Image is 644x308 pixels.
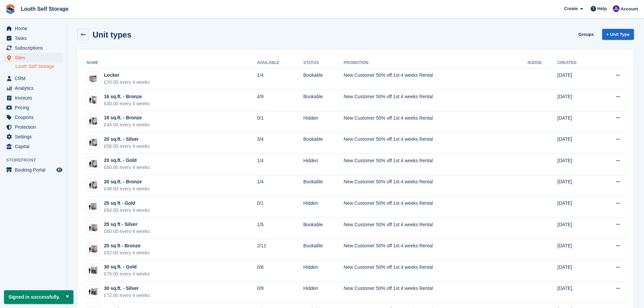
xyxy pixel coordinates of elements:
th: Promotion [344,58,528,68]
img: 30-sqft-unit.jpg [87,265,100,275]
span: Booking Portal [15,165,55,175]
td: Bookable [303,218,343,239]
td: New Customer 50% off 1st 4 weeks Rental [344,282,528,303]
img: Locker%20Small%20-%20Plain.jpg [87,72,100,85]
a: menu [3,165,63,175]
a: + Unit Type [602,29,634,40]
a: menu [3,132,63,141]
a: menu [3,93,63,103]
div: £56.00 every 4 weeks [104,143,150,150]
span: Subscriptions [15,43,55,53]
div: £40.00 every 4 weeks [104,100,150,107]
td: New Customer 50% off 1st 4 weeks Rental [344,111,528,132]
div: £20.00 every 4 weeks [104,79,150,86]
div: 25 sq ft - Gold [104,200,150,207]
div: 20 sq.ft. - Bronze [104,178,150,185]
span: Pricing [15,103,55,112]
td: Bookable [303,132,343,154]
img: 20-sqft-unit(2).jpg [87,138,100,147]
td: Bookable [303,175,343,196]
td: [DATE] [557,175,597,196]
span: Tasks [15,34,55,43]
td: [DATE] [557,260,597,282]
span: Storefront [6,157,67,164]
img: 25-sqft-unit.jpg [87,223,100,233]
a: menu [3,24,63,33]
img: 25-sqft-unit.jpg [87,244,100,254]
td: 1/5 [257,218,303,239]
span: Create [564,5,578,12]
td: New Customer 50% off 1st 4 weeks Rental [344,218,528,239]
td: 4/9 [257,90,303,111]
div: Locker [104,72,150,79]
td: [DATE] [557,196,597,218]
img: Matthew Frith [613,5,620,12]
td: 3/4 [257,132,303,154]
p: Signed in successfully. [4,290,73,304]
td: 1/4 [257,175,303,196]
td: [DATE] [557,111,597,132]
td: [DATE] [557,68,597,90]
div: £52.00 every 4 weeks [104,249,150,256]
td: Hidden [303,154,343,175]
span: Capital [15,142,55,151]
span: Analytics [15,83,55,93]
td: Bookable [303,90,343,111]
div: £60.00 every 4 weeks [104,228,150,235]
img: 15-sqft-unit.jpg [87,95,100,105]
td: New Customer 50% off 1st 4 weeks Rental [344,239,528,260]
td: New Customer 50% off 1st 4 weeks Rental [344,260,528,282]
td: New Customer 50% off 1st 4 weeks Rental [344,90,528,111]
div: 20 sq.ft. - Gold [104,157,150,164]
td: Hidden [303,196,343,218]
td: Hidden [303,260,343,282]
div: 30 sq.ft. - Silver [104,285,150,292]
td: [DATE] [557,239,597,260]
span: Coupons [15,113,55,122]
div: 18 sq.ft. - Bronze [104,114,150,121]
a: menu [3,142,63,151]
th: Status [303,58,343,68]
td: [DATE] [557,218,597,239]
div: 16 sq.ft. - Bronze [104,93,150,100]
a: menu [3,103,63,112]
th: Nudge [528,58,557,68]
img: 30-sqft-unit.jpg [87,287,100,297]
div: £64.00 every 4 weeks [104,207,150,214]
span: CRM [15,74,55,83]
td: New Customer 50% off 1st 4 weeks Rental [344,196,528,218]
div: 25 sq ft - Silver [104,221,150,228]
div: £44.00 every 4 weeks [104,121,150,128]
span: Protection [15,122,55,132]
img: stora-icon-8386f47178a22dfd0bd8f6a31ec36ba5ce8667c1dd55bd0f319d3a0aa187defe.svg [5,4,15,14]
td: 2/11 [257,239,303,260]
span: Home [15,24,55,33]
a: menu [3,83,63,93]
th: Available [257,58,303,68]
a: Louth Self Storage [18,3,71,14]
td: Bookable [303,239,343,260]
a: Preview store [55,166,63,174]
a: menu [3,74,63,83]
div: £60.00 every 4 weeks [104,164,150,171]
div: 25 sq ft - Bronze [104,242,150,249]
td: New Customer 50% off 1st 4 weeks Rental [344,68,528,90]
span: Account [621,6,638,12]
a: Groups [576,29,596,40]
th: Created [557,58,597,68]
td: 0/6 [257,260,303,282]
td: 0/1 [257,196,303,218]
a: Louth Self Storage [15,63,63,70]
td: New Customer 50% off 1st 4 weeks Rental [344,132,528,154]
td: 1/4 [257,68,303,90]
img: 20-sqft-unit(2).jpg [87,180,100,190]
td: [DATE] [557,282,597,303]
div: 30 sq.ft. - Gold [104,263,150,270]
div: 20 sq.ft. - Silver [104,136,150,143]
td: New Customer 50% off 1st 4 weeks Rental [344,154,528,175]
td: Hidden [303,111,343,132]
span: Sites [15,53,55,62]
td: 1/4 [257,154,303,175]
td: [DATE] [557,154,597,175]
a: menu [3,122,63,132]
